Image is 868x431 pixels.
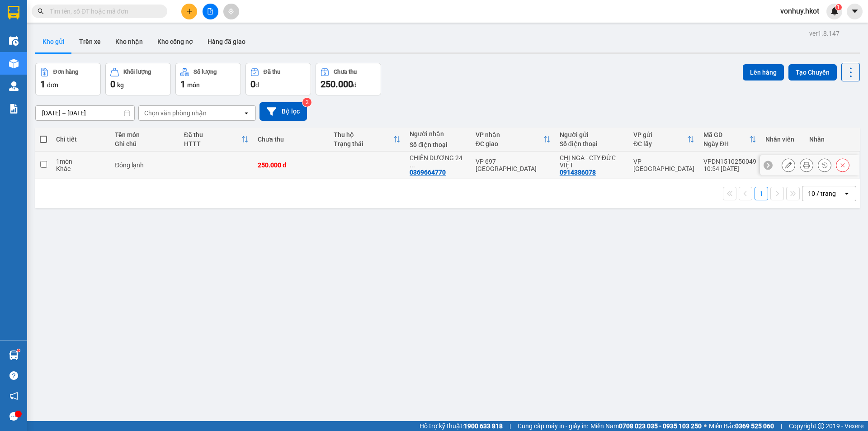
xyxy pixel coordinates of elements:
span: notification [9,392,18,400]
span: caret-down [851,7,859,15]
svg: open [843,190,850,197]
input: Select a date range. [36,106,134,120]
span: đ [353,81,357,89]
span: 250.000 [321,79,353,90]
div: Đã thu [264,69,280,75]
button: Bộ lọc [259,102,307,121]
input: Tìm tên, số ĐT hoặc mã đơn [50,6,156,16]
button: Tạo Chuyến [788,64,837,81]
div: Người gửi [560,131,624,138]
div: VPDN1510250049 [703,158,756,165]
span: ⚪️ [704,424,707,428]
div: ĐC giao [476,140,543,147]
div: Nhân viên [765,136,800,143]
span: | [781,421,782,431]
svg: open [243,109,250,117]
div: Người nhận [410,130,466,137]
div: Chi tiết [56,136,106,143]
sup: 2 [302,98,311,107]
th: Toggle SortBy [329,128,405,152]
span: vonhuy.hkot [773,5,826,17]
span: copyright [818,423,824,429]
span: question-circle [9,371,18,380]
button: Số lượng1món [175,63,241,95]
span: | [509,421,511,431]
img: warehouse-icon [9,81,19,91]
button: Kho gửi [35,31,72,52]
div: 1 món [56,158,106,165]
span: file-add [207,8,213,14]
div: HTTT [184,140,241,147]
span: Hỗ trợ kỹ thuật: [420,421,503,431]
button: Đã thu0đ [245,63,311,95]
span: ... [410,161,415,169]
img: warehouse-icon [9,36,19,46]
div: Số điện thoại [560,140,624,147]
div: ver 1.8.147 [809,28,840,38]
div: Chọn văn phòng nhận [144,109,207,118]
sup: 1 [835,4,842,10]
span: 1 [180,79,185,90]
div: 10:54 [DATE] [703,165,756,172]
button: aim [223,4,239,19]
div: Đông lạnh [115,161,175,169]
button: 1 [755,187,768,200]
button: Chưa thu250.000đ [316,63,381,95]
div: VP [GEOGRAPHIC_DATA] [633,158,694,172]
img: logo-vxr [8,6,19,19]
div: Số điện thoại [410,141,466,148]
strong: 1900 633 818 [464,422,503,430]
div: Khối lượng [123,69,151,75]
span: kg [117,81,124,89]
span: Miền Bắc [709,421,774,431]
div: 0369664770 [410,169,446,176]
button: Kho nhận [108,31,150,52]
img: solution-icon [9,104,19,114]
div: Chưa thu [258,136,325,143]
div: Nhãn [809,136,854,143]
button: Hàng đã giao [200,31,253,52]
button: file-add [203,4,218,19]
div: Tên món [115,131,175,138]
div: Thu hộ [334,131,393,138]
img: warehouse-icon [9,350,19,360]
img: icon-new-feature [830,7,839,15]
span: 0 [110,79,115,90]
strong: 0369 525 060 [735,422,774,430]
div: Chưa thu [334,69,357,75]
span: 0 [250,79,255,90]
button: Trên xe [72,31,108,52]
img: warehouse-icon [9,59,19,68]
div: Trạng thái [334,140,393,147]
div: VP gửi [633,131,687,138]
th: Toggle SortBy [179,128,253,152]
span: search [38,8,44,14]
span: Miền Nam [590,421,702,431]
div: VP 697 [GEOGRAPHIC_DATA] [476,158,551,172]
button: Đơn hàng1đơn [35,63,101,95]
div: Số lượng [193,69,217,75]
span: message [9,412,18,421]
span: 1 [40,79,45,90]
div: 0914386078 [560,169,596,176]
th: Toggle SortBy [471,128,555,152]
button: Lên hàng [743,64,784,81]
div: CHỊ NGA - CTY ĐỨC VIỆT [560,154,624,169]
button: Kho công nợ [150,31,200,52]
div: Đơn hàng [53,69,78,75]
span: 1 [837,4,840,10]
button: caret-down [847,4,863,19]
span: đơn [47,81,58,89]
button: Khối lượng0kg [105,63,171,95]
div: ĐC lấy [633,140,687,147]
span: aim [228,8,234,14]
div: Đã thu [184,131,241,138]
div: VP nhận [476,131,543,138]
div: CHIẾN DƯƠNG 246 ĐBP SA PA [410,154,466,169]
button: plus [181,4,197,19]
strong: 0708 023 035 - 0935 103 250 [619,422,702,430]
span: món [187,81,200,89]
span: plus [186,8,193,14]
div: Ngày ĐH [703,140,749,147]
div: Mã GD [703,131,749,138]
